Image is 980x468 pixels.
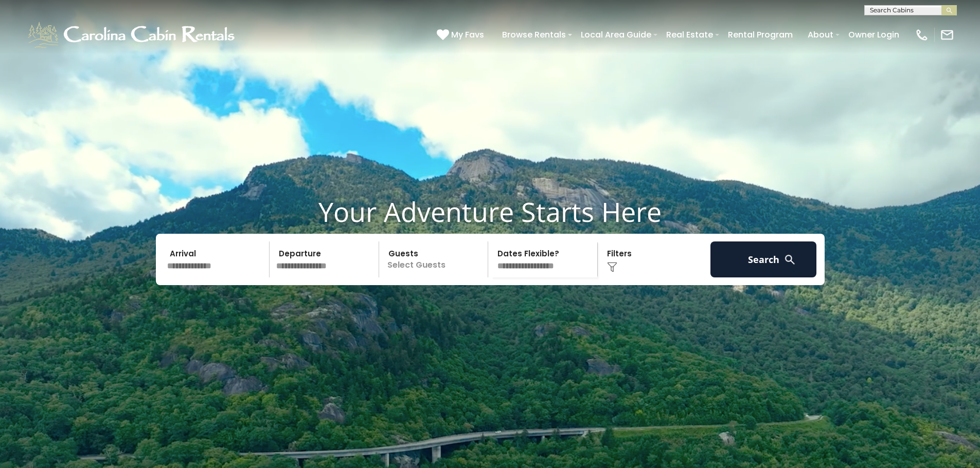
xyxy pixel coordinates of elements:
a: About [803,26,839,44]
a: Rental Program [723,26,798,44]
h1: Your Adventure Starts Here [8,196,972,228]
a: Owner Login [843,26,904,44]
img: White-1-1-2.png [26,20,239,50]
span: My Favs [451,28,484,41]
a: Browse Rentals [497,26,571,44]
p: Select Guests [382,241,488,277]
img: mail-regular-white.png [940,28,954,42]
a: Real Estate [661,26,718,44]
img: search-regular-white.png [783,253,796,266]
a: Local Area Guide [576,26,656,44]
a: My Favs [437,28,487,42]
button: Search [710,241,817,277]
img: phone-regular-white.png [915,28,929,42]
img: filter--v1.png [607,262,617,272]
